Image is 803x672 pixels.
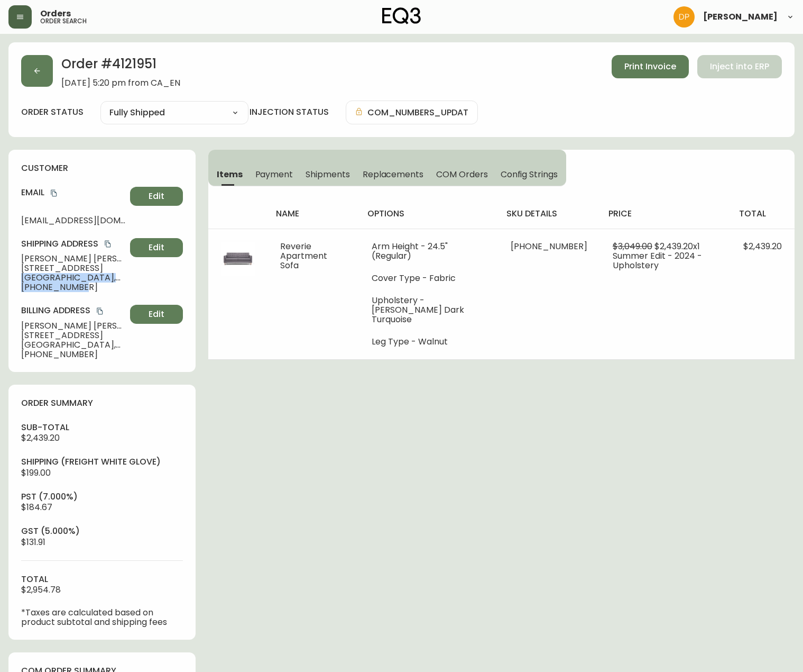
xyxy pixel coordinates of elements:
[21,273,126,283] span: [GEOGRAPHIC_DATA] , BC , V5k 1k1 , CA
[367,208,489,220] h4: options
[130,305,183,324] button: Edit
[506,208,592,220] h4: sku details
[21,162,183,174] h4: customer
[382,7,421,24] img: logo
[280,240,327,271] span: Reverie Apartment Sofa
[21,456,183,468] h4: Shipping ( Freight White Glove )
[306,169,350,180] span: Shipments
[130,187,183,206] button: Edit
[612,55,689,78] button: Print Invoice
[217,169,243,180] span: Items
[21,331,126,340] span: [STREET_ADDRESS]
[103,239,113,249] button: copy
[21,467,51,479] span: $199.00
[21,501,52,513] span: $184.67
[21,422,183,433] h4: sub-total
[21,536,45,548] span: $131.91
[149,242,164,253] span: Edit
[21,187,126,198] h4: Email
[624,61,676,72] span: Print Invoice
[95,306,105,316] button: copy
[21,216,126,225] span: [EMAIL_ADDRESS][DOMAIN_NAME]
[21,264,126,273] span: [STREET_ADDRESS]
[130,238,183,257] button: Edit
[363,169,423,180] span: Replacements
[61,78,180,88] span: [DATE] 5:20 pm from CA_EN
[255,169,293,180] span: Payment
[40,10,71,18] span: Orders
[673,6,695,28] img: b0154ba12ae69382d64d2f3159806b19
[149,190,164,202] span: Edit
[613,240,652,252] span: $3,049.00
[511,240,587,252] span: [PHONE_NUMBER]
[40,18,87,24] h5: order search
[21,397,183,409] h4: order summary
[703,13,778,21] span: [PERSON_NAME]
[21,321,126,331] span: [PERSON_NAME] [PERSON_NAME]
[21,491,183,503] h4: pst (7.000%)
[49,188,59,198] button: copy
[743,240,782,252] span: $2,439.20
[21,238,126,250] h4: Shipping Address
[149,308,164,320] span: Edit
[21,106,84,118] label: order status
[21,340,126,350] span: [GEOGRAPHIC_DATA] , BC , V5k 1k1 , CA
[21,283,126,292] span: [PHONE_NUMBER]
[608,208,722,220] h4: price
[372,296,485,324] li: Upholstery - [PERSON_NAME] Dark Turquoise
[372,337,485,347] li: Leg Type - Walnut
[613,250,702,271] span: Summer Edit - 2024 - Upholstery
[372,242,485,261] li: Arm Height - 24.5" (Regular)
[21,525,183,537] h4: gst (5.000%)
[739,208,786,220] h4: total
[21,432,60,444] span: $2,439.20
[276,208,351,220] h4: name
[250,106,329,118] h4: injection status
[654,240,700,252] span: $2,439.20 x 1
[21,254,126,264] span: [PERSON_NAME] [PERSON_NAME]
[21,305,126,316] h4: Billing Address
[61,55,180,78] h2: Order # 4121951
[436,169,488,180] span: COM Orders
[372,274,485,283] li: Cover Type - Fabric
[21,574,183,585] h4: total
[21,608,183,627] p: *Taxes are calculated based on product subtotal and shipping fees
[221,242,255,276] img: 27fda176-c4c0-4a4d-a559-d96c55f5c3a9.jpg
[21,584,61,596] span: $2,954.78
[21,350,126,359] span: [PHONE_NUMBER]
[501,169,558,180] span: Config Strings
